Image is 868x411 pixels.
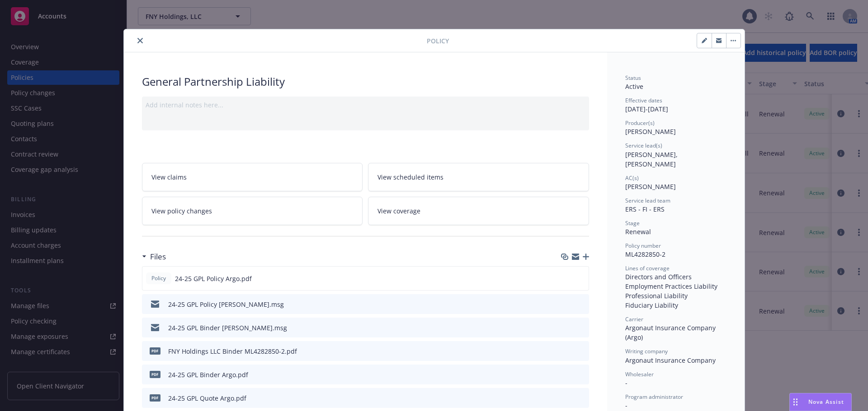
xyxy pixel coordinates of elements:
button: preview file [577,370,585,379]
button: download file [563,370,570,379]
div: 24-25 GPL Policy [PERSON_NAME].msg [168,300,284,309]
div: Employment Practices Liability [625,282,726,291]
button: preview file [577,274,585,283]
span: pdf [150,394,160,401]
div: 24-25 GPL Binder [PERSON_NAME].msg [168,323,287,332]
div: 24-25 GPL Binder Argo.pdf [168,370,248,379]
span: Active [625,82,643,91]
button: close [135,35,146,46]
a: View scheduled items [368,163,589,191]
button: preview file [577,300,585,309]
span: Service lead(s) [625,142,662,149]
div: Fiduciary Liability [625,300,726,310]
span: Carrier [625,315,643,323]
a: View claims [142,163,363,191]
span: ML4282850-2 [625,250,665,259]
div: [DATE] - [DATE] [625,97,726,114]
span: [PERSON_NAME] [625,127,676,136]
div: Drag to move [790,393,801,411]
span: View policy changes [151,206,212,216]
div: General Partnership Liability [142,74,589,89]
button: preview file [577,323,585,332]
span: pdf [150,347,160,354]
span: Policy [427,36,449,46]
button: preview file [577,346,585,356]
div: 24-25 GPL Quote Argo.pdf [168,393,246,403]
span: pdf [150,371,160,378]
h3: Files [150,251,166,263]
div: Professional Liability [625,291,726,300]
span: Stage [625,219,640,227]
span: Wholesaler [625,370,654,378]
div: Files [142,251,166,263]
span: Producer(s) [625,119,655,127]
div: Add internal notes here... [146,100,585,110]
span: Lines of coverage [625,264,670,272]
span: Argonaut Insurance Company (Argo) [625,323,717,342]
span: Nova Assist [808,398,844,406]
span: - [625,379,627,387]
span: Program administrator [625,393,683,401]
span: Renewal [625,227,651,236]
span: View claims [151,172,187,182]
span: AC(s) [625,174,639,182]
span: Service lead team [625,197,670,204]
button: download file [562,274,570,283]
span: Policy number [625,242,661,249]
a: View policy changes [142,197,363,225]
span: Policy [150,274,168,282]
button: download file [563,346,570,356]
span: [PERSON_NAME] [625,182,676,191]
button: Nova Assist [789,393,852,411]
span: Status [625,74,641,82]
button: download file [563,300,570,309]
span: Writing company [625,347,668,355]
button: download file [563,323,570,332]
span: 24-25 GPL Policy Argo.pdf [175,274,252,283]
span: [PERSON_NAME], [PERSON_NAME] [625,150,679,168]
a: View coverage [368,197,589,225]
span: Argonaut Insurance Company [625,356,716,365]
div: Directors and Officers [625,272,726,282]
span: View scheduled items [377,172,443,182]
div: FNY Holdings LLC Binder ML4282850-2.pdf [168,346,297,356]
button: preview file [577,393,585,403]
button: download file [563,393,570,403]
span: - [625,401,627,410]
span: View coverage [377,206,420,216]
span: Effective dates [625,97,662,104]
span: ERS - FI - ERS [625,205,665,213]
